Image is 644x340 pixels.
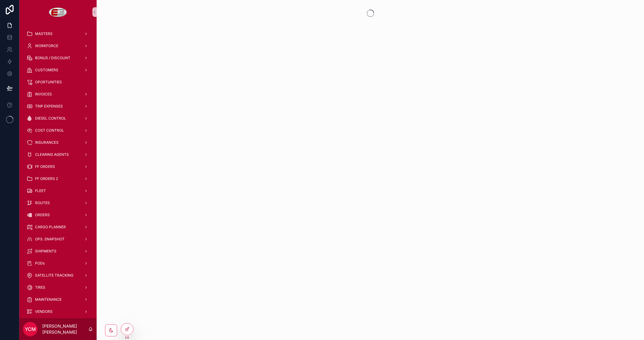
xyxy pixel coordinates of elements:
a: TRIP EXPENSES [23,101,93,112]
span: INSURANCES [35,140,59,145]
span: ROUTES [35,200,50,205]
a: FF ORDERS 2 [23,173,93,184]
a: MAINTENANCE [23,294,93,305]
a: INSURANCES [23,137,93,148]
span: MASTERS [35,31,53,36]
a: OPS. SNAPSHOT [23,234,93,245]
a: TIRES [23,282,93,293]
a: COST CONTROL [23,125,93,136]
span: FF ORDERS 2 [35,176,58,181]
span: FLEET [35,188,46,193]
p: [PERSON_NAME] [PERSON_NAME] [42,323,88,335]
a: DIESEL CONTROL [23,113,93,124]
a: PODs [23,258,93,269]
span: TIRES [35,285,45,290]
span: DIESEL CONTROL [35,116,66,121]
a: VENDORS [23,306,93,317]
span: MAINTENANCE [35,297,62,302]
span: OPORTUNITIES [35,80,62,85]
a: CARGO PLANNER [23,222,93,233]
a: CLEARING AGENTS [23,149,93,160]
a: CUSTOMERS [23,65,93,75]
span: VENDORS [35,309,53,314]
span: INVOICES [35,92,52,97]
a: BONUS / DISCOUNT [23,53,93,63]
img: App logo [49,7,67,17]
span: TRIP EXPENSES [35,104,63,109]
div: scrollable content [19,24,97,318]
a: FLEET [23,185,93,196]
span: BONUS / DISCOUNT [35,56,70,60]
span: ORDERS [35,213,50,217]
span: COST CONTROL [35,128,64,133]
a: ROUTES [23,197,93,208]
a: INVOICES [23,89,93,100]
span: CUSTOMERS [35,68,58,72]
span: PODs [35,261,45,266]
a: MASTERS [23,28,93,39]
a: SATELLITE TRACKING [23,270,93,281]
a: SHIPMENTS [23,246,93,257]
span: OPS. SNAPSHOT [35,237,65,242]
span: CLEARING AGENTS [35,152,69,157]
a: FF ORDERS [23,161,93,172]
span: SHIPMENTS [35,249,56,254]
span: WORKFORCE [35,43,58,48]
a: WORKFORCE [23,40,93,51]
a: ORDERS [23,210,93,220]
span: CARGO PLANNER [35,225,66,229]
span: SATELLITE TRACKING [35,273,73,278]
span: FF ORDERS [35,164,55,169]
a: OPORTUNITIES [23,77,93,88]
span: YCM [25,326,36,333]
